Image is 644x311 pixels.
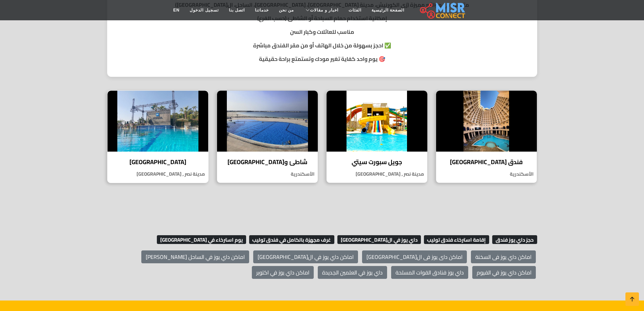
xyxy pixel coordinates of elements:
a: إقامة استرخاء فندق توليب [422,235,490,245]
h4: شاطئ و[GEOGRAPHIC_DATA] [222,158,313,166]
a: داي يوز فنادق القوات المسلحة [391,266,468,279]
a: اماكن داى يوز فى ال[GEOGRAPHIC_DATA] [362,250,467,263]
a: اماكن داي يوز في اكتوبر [252,266,314,279]
p: مدينة نصر , [GEOGRAPHIC_DATA] [327,171,427,178]
a: يوم استرخاء في [GEOGRAPHIC_DATA] [155,235,246,245]
a: من نحن [274,4,299,17]
a: اخبار و مقالات [299,4,343,17]
strong: 🎯 يوم واحد كفاية تغير مودك وتستمتع براحة حقيقية [259,54,385,64]
a: فندق الماسة [GEOGRAPHIC_DATA] مدينة نصر , [GEOGRAPHIC_DATA] [103,90,213,183]
a: غرف مجهزة بالكامل في فندق توليب [247,235,335,245]
a: داي يوز في العلمين الجديدة [318,266,387,279]
a: الفئات [343,4,366,17]
p: الأسكندرية [217,171,318,178]
p: الأسكندرية [436,171,537,178]
span: اخبار و مقالات [310,7,338,13]
strong: ✅ احجز بسهولة من خلال الهاتف أو من مقر الفندق مباشرة [253,40,391,50]
img: شاطئ وفندق جولدن جويل [217,91,318,152]
a: حجز داي يوز فندق [491,235,537,245]
a: شاطئ وفندق جولدن جويل شاطئ و[GEOGRAPHIC_DATA] الأسكندرية [213,90,322,183]
a: اماكن داي يوز فى السخنة [471,250,536,263]
a: اتصل بنا [224,4,250,17]
a: خدماتنا [250,4,274,17]
span: إقامة استرخاء فندق توليب [424,235,490,244]
a: EN [168,4,185,17]
strong: مناسب للعائلات وكبار السن [290,27,354,37]
h4: [GEOGRAPHIC_DATA] [113,158,203,166]
a: فندق توليب الإسكندرية فندق [GEOGRAPHIC_DATA] الأسكندرية [432,90,541,183]
img: فندق الماسة [108,91,208,152]
h4: فندق [GEOGRAPHIC_DATA] [441,158,532,166]
span: يوم استرخاء في [GEOGRAPHIC_DATA] [157,235,246,244]
a: اماكن داي يوز في ال[GEOGRAPHIC_DATA] [253,250,358,263]
span: غرف مجهزة بالكامل في فندق توليب [249,235,335,244]
span: داي يوز في ال[GEOGRAPHIC_DATA] [337,235,421,244]
a: داي يوز في ال[GEOGRAPHIC_DATA] [336,235,421,245]
img: main.misr_connect [420,2,465,19]
img: فندق توليب الإسكندرية [436,91,537,152]
a: جويل سبورت سيتي جويل سبورت سيتي مدينة نصر , [GEOGRAPHIC_DATA] [322,90,432,183]
span: حجز داي يوز فندق [492,235,537,244]
img: جويل سبورت سيتي [327,91,427,152]
a: تسجيل الدخول [185,4,223,17]
a: اماكن داي يوز في الفيوم [472,266,536,279]
h4: جويل سبورت سيتي [332,158,422,166]
a: الصفحة الرئيسية [366,4,409,17]
a: اماكن داي يوز في الساحل [PERSON_NAME] [141,250,249,263]
p: مدينة نصر , [GEOGRAPHIC_DATA] [108,171,208,178]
